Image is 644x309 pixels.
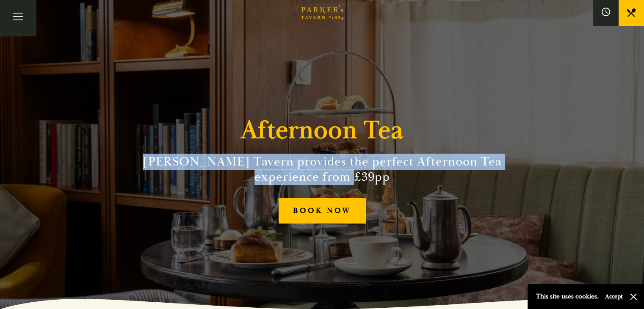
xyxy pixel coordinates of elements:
a: BOOK NOW [279,198,366,224]
h2: [PERSON_NAME] Tavern provides the perfect Afternoon Tea experience from £39pp [129,154,515,185]
h1: Afternoon Tea [241,115,404,146]
p: This site uses cookies. [536,290,599,303]
button: Close and accept [629,292,638,301]
button: Accept [605,292,623,301]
